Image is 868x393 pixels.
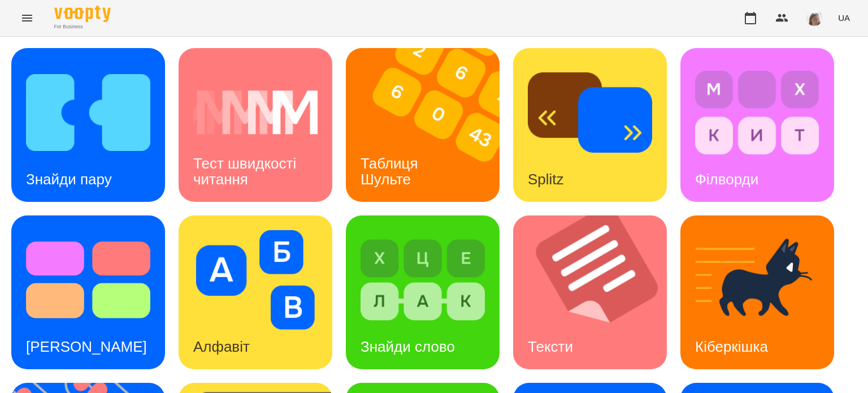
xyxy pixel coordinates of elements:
[695,230,819,330] img: Кіберкішка
[838,12,850,24] span: UA
[834,7,854,28] button: UA
[14,5,41,32] button: Menu
[513,48,667,202] a: SplitzSplitz
[680,215,834,369] a: КіберкішкаКіберкішка
[11,215,165,369] a: Тест Струпа[PERSON_NAME]
[346,215,500,369] a: Знайди словоЗнайди слово
[528,338,573,355] h3: Тексти
[361,155,422,187] h3: Таблиця Шульте
[179,48,332,202] a: Тест швидкості читанняТест швидкості читання
[193,155,300,187] h3: Тест швидкості читання
[54,23,111,31] span: For Business
[54,6,111,22] img: Voopty Logo
[528,171,564,188] h3: Splitz
[513,215,667,369] a: ТекстиТексти
[26,171,112,188] h3: Знайди пару
[806,10,822,26] img: 4795d6aa07af88b41cce17a01eea78aa.jpg
[193,230,318,330] img: Алфавіт
[193,338,250,355] h3: Алфавіт
[513,215,681,369] img: Тексти
[361,338,455,355] h3: Знайди слово
[26,338,147,355] h3: [PERSON_NAME]
[346,48,500,202] a: Таблиця ШультеТаблиця Шульте
[528,63,652,162] img: Splitz
[193,63,318,162] img: Тест швидкості читання
[11,48,165,202] a: Знайди паруЗнайди пару
[695,338,768,355] h3: Кіберкішка
[695,171,758,188] h3: Філворди
[179,215,332,369] a: АлфавітАлфавіт
[680,48,834,202] a: ФілвордиФілворди
[26,230,150,330] img: Тест Струпа
[26,63,150,162] img: Знайди пару
[361,230,485,330] img: Знайди слово
[695,63,819,162] img: Філворди
[346,48,514,202] img: Таблиця Шульте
